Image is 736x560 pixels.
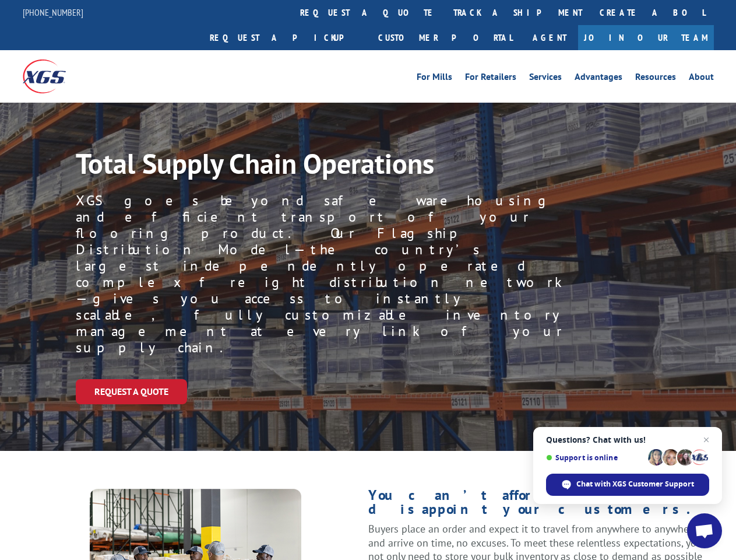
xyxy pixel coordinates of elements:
[546,435,709,444] span: Questions? Chat with us!
[576,479,694,489] span: Chat with XGS Customer Support
[23,6,83,18] a: [PHONE_NUMBER]
[578,25,714,50] a: Join Our Team
[635,72,676,85] a: Resources
[76,379,187,404] a: Request a Quote
[417,72,452,85] a: For Mills
[465,72,516,85] a: For Retailers
[369,25,521,50] a: Customer Portal
[529,72,562,85] a: Services
[368,488,714,522] h1: You can’t afford to disappoint your customers.
[76,192,565,356] p: XGS goes beyond safe warehousing and efficient transport of your flooring product. Our Flagship D...
[521,25,578,50] a: Agent
[546,474,709,496] span: Chat with XGS Customer Support
[575,72,622,85] a: Advantages
[76,149,548,183] h1: Total Supply Chain Operations
[201,25,369,50] a: Request a pickup
[546,453,644,462] span: Support is online
[689,72,714,85] a: About
[687,513,722,548] a: Open chat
